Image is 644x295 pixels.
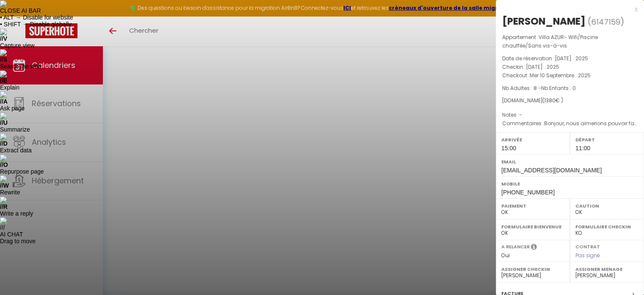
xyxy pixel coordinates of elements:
label: A relancer [501,243,530,250]
label: Assigner Menage [575,265,638,273]
i: Sélectionner OUI si vous souhaiter envoyer les séquences de messages post-checkout [531,243,537,253]
span: Pas signé [575,252,600,259]
label: Contrat [575,243,600,249]
label: Assigner Checkin [501,265,564,273]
